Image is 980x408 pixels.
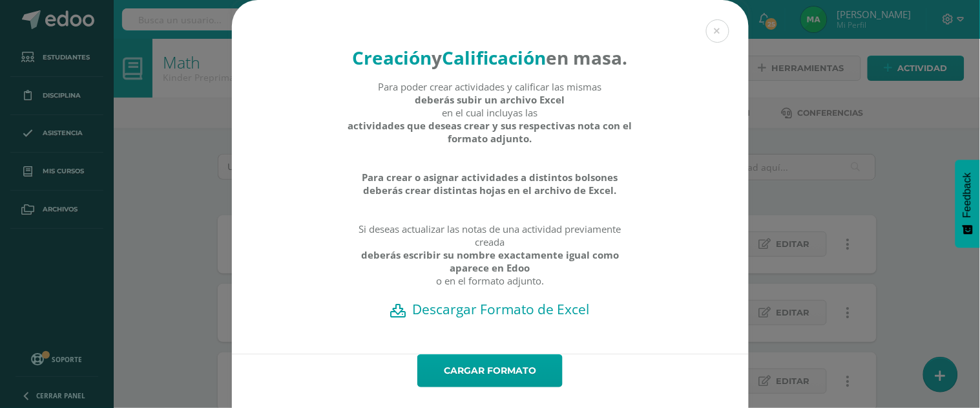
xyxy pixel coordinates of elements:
[706,19,729,43] button: Close (Esc)
[962,173,974,218] span: Feedback
[347,171,633,197] strong: Para crear o asignar actividades a distintos bolsones deberás crear distintas hojas en el archivo...
[255,300,726,318] a: Descargar Formato de Excel
[415,93,565,106] strong: deberás subir un archivo Excel
[347,248,633,274] strong: deberás escribir su nombre exactamente igual como aparece en Edoo
[417,354,563,387] a: Cargar formato
[347,119,633,145] strong: actividades que deseas crear y sus respectivas nota con el formato adjunto.
[443,45,547,70] strong: Calificación
[347,80,633,300] div: Para poder crear actividades y calificar las mismas en el cual incluyas las Si deseas actualizar ...
[347,45,633,70] h4: en masa.
[353,45,432,70] strong: Creación
[432,45,443,70] strong: y
[955,160,980,248] button: Feedback - Mostrar encuesta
